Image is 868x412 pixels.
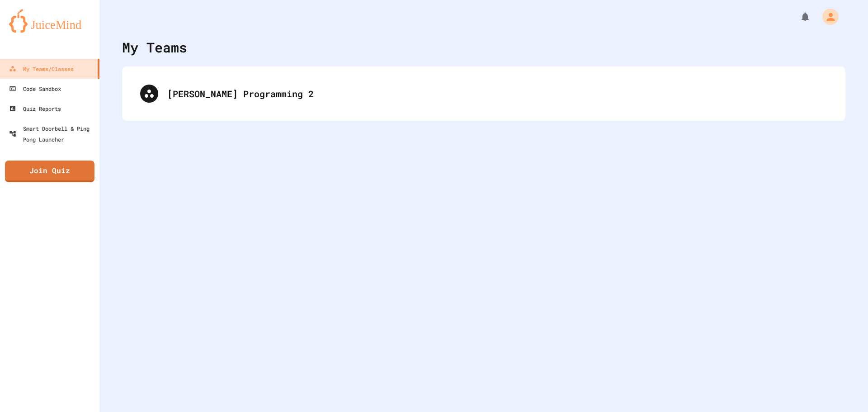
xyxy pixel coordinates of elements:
div: [PERSON_NAME] Programming 2 [131,76,836,112]
div: Smart Doorbell & Ping Pong Launcher [9,123,96,145]
div: Quiz Reports [9,103,61,114]
div: Code Sandbox [9,83,61,94]
img: logo-orange.svg [9,9,90,33]
div: My Teams/Classes [9,63,74,74]
div: My Teams [122,37,187,57]
div: My Notifications [783,9,813,24]
div: My Account [813,6,841,27]
a: Join Quiz [5,161,94,182]
div: [PERSON_NAME] Programming 2 [167,87,827,100]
